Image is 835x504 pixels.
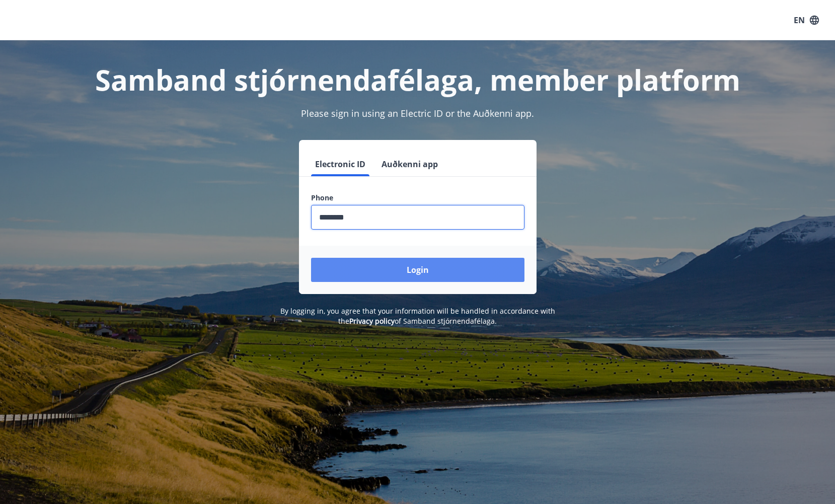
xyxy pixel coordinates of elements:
[311,258,524,282] button: Login
[790,11,823,29] button: EN
[311,193,524,203] label: Phone
[67,60,768,99] h1: Samband stjórnendafélaga, member platform
[349,316,395,326] a: Privacy policy
[311,152,369,176] button: Electronic ID
[280,306,555,326] span: By logging in, you agree that your information will be handled in accordance with the of Samband ...
[377,152,442,176] button: Auðkenni app
[301,107,534,119] span: Please sign in using an Electric ID or the Auðkenni app.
